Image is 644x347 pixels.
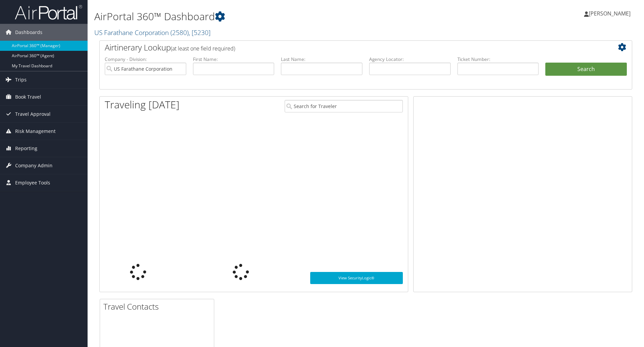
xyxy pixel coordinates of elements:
[105,56,186,63] label: Company - Division:
[15,4,82,20] img: airportal-logo.png
[545,63,627,76] button: Search
[310,272,403,284] a: View SecurityLogic®
[189,28,211,37] span: , [ 5230 ]
[15,71,27,88] span: Trips
[103,301,214,312] h2: Travel Contacts
[15,157,53,174] span: Company Admin
[94,9,456,24] h1: AirPortal 360™ Dashboard
[94,28,211,37] a: US Farathane Corporation
[193,56,275,63] label: First Name:
[15,140,37,157] span: Reporting
[584,3,637,24] a: [PERSON_NAME]
[105,98,180,112] h1: Traveling [DATE]
[15,24,42,41] span: Dashboards
[15,174,50,191] span: Employee Tools
[15,123,56,140] span: Risk Management
[281,56,362,63] label: Last Name:
[457,56,539,63] label: Ticket Number:
[589,10,631,17] span: [PERSON_NAME]
[105,42,582,53] h2: Airtinerary Lookup
[285,100,403,112] input: Search for Traveler
[15,89,41,105] span: Book Travel
[369,56,451,63] label: Agency Locator:
[171,45,235,52] span: (at least one field required)
[170,28,189,37] span: ( 2580 )
[15,106,51,123] span: Travel Approval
